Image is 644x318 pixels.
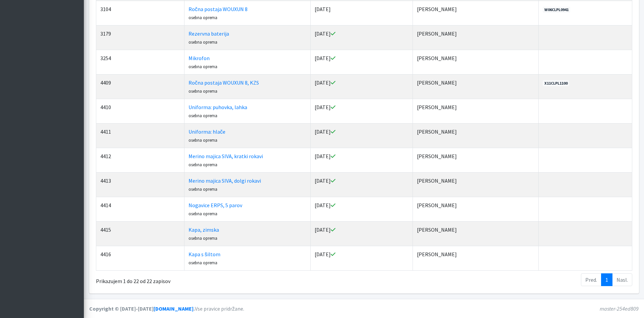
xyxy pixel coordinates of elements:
td: [PERSON_NAME] [413,25,539,50]
td: [PERSON_NAME] [413,246,539,270]
td: 4413 [96,172,184,197]
td: 4415 [96,221,184,246]
a: Uniforma: hlače [189,128,225,135]
a: 1 [601,273,612,286]
td: 4410 [96,99,184,123]
td: [DATE] [311,172,413,197]
small: osebna oprema [189,162,217,167]
td: [PERSON_NAME] [413,74,539,99]
em: master-254ed809 [600,305,639,312]
span: X11CLPL1100 [543,80,569,86]
div: Prikazujem 1 do 22 od 22 zapisov [96,273,317,285]
small: osebna oprema [189,211,217,216]
td: 4411 [96,123,184,148]
footer: Vse pravice pridržane. [84,299,644,318]
span: W06CLPL0941 [543,7,570,13]
td: [DATE] [311,246,413,270]
small: osebna oprema [189,186,217,192]
td: [PERSON_NAME] [413,1,539,25]
a: Kapa s šiltom [189,251,220,258]
td: [PERSON_NAME] [413,221,539,246]
td: 4409 [96,74,184,99]
td: [PERSON_NAME] [413,172,539,197]
small: osebna oprema [189,15,217,20]
td: [DATE] [311,50,413,74]
td: [DATE] [311,74,413,99]
a: Kapa, zimska [189,226,219,233]
small: osebna oprema [189,64,217,69]
a: Nogavice ERPS, 5 parov [189,202,242,209]
td: [PERSON_NAME] [413,99,539,123]
a: Ročna postaja WOUXUN 8 [189,6,248,12]
td: [DATE] [311,123,413,148]
td: 3179 [96,25,184,50]
a: Merino majica SIVA, dolgi rokavi [189,177,261,184]
td: [PERSON_NAME] [413,123,539,148]
a: Rezervna baterija [189,30,229,37]
a: Mikrofon [189,55,210,61]
td: [PERSON_NAME] [413,197,539,221]
a: Uniforma: puhovka, lahka [189,104,247,110]
td: [DATE] [311,148,413,172]
small: osebna oprema [189,113,217,118]
td: 4416 [96,246,184,270]
a: Ročna postaja WOUXUN 8, KZS [189,79,259,86]
td: [DATE] [311,1,413,25]
strong: Copyright © [DATE]-[DATE] . [89,305,195,312]
td: 3104 [96,1,184,25]
td: [DATE] [311,99,413,123]
small: osebna oprema [189,39,217,45]
small: osebna oprema [189,260,217,265]
small: osebna oprema [189,235,217,241]
td: [DATE] [311,197,413,221]
small: osebna oprema [189,137,217,143]
td: [DATE] [311,25,413,50]
td: 4414 [96,197,184,221]
td: 3254 [96,50,184,74]
a: Merino majica SIVA, kratki rokavi [189,153,263,160]
td: [PERSON_NAME] [413,148,539,172]
td: 4412 [96,148,184,172]
td: [PERSON_NAME] [413,50,539,74]
small: osebna oprema [189,88,217,94]
a: [DOMAIN_NAME] [154,305,194,312]
td: [DATE] [311,221,413,246]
